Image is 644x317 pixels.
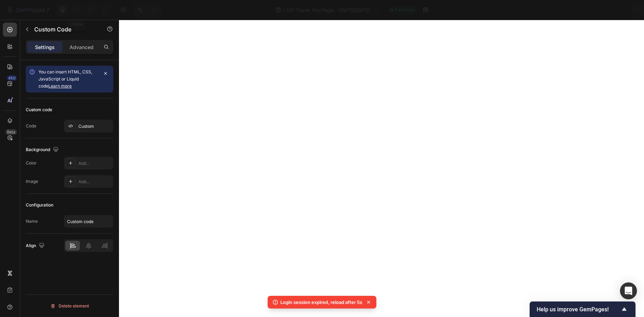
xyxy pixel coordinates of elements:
div: Open Intercom Messenger [620,282,637,299]
div: Align [26,241,46,251]
p: Advanced [70,43,94,51]
div: Code [26,123,36,129]
div: Publish [603,6,621,14]
div: Name [26,218,38,225]
p: Custom Code [34,25,94,34]
span: Help us improve GemPages! [537,306,620,313]
div: Background [26,145,60,155]
button: 7 [3,3,53,17]
button: Save [571,3,594,17]
button: Publish [597,3,627,17]
p: 7 [46,6,49,14]
button: Delete element [26,300,113,312]
div: Custom [78,123,112,130]
div: Image [26,178,38,185]
p: Settings [35,43,55,51]
div: 450 [7,75,17,81]
span: Published [395,7,414,13]
span: VIP Thank You Page - [DATE][DATE] [286,6,371,14]
div: Add... [78,179,112,185]
div: Custom code [26,107,52,113]
span: Save [577,7,589,13]
div: Beta [5,129,17,135]
a: Learn more [48,83,72,89]
p: Login session expired, reload after 5s [280,299,362,306]
iframe: Design area [119,20,644,317]
div: Delete element [50,302,89,310]
div: Color [26,160,37,166]
span: / [283,6,285,14]
div: Configuration [26,202,53,208]
div: Undo/Redo [133,3,162,17]
div: Add... [78,160,112,167]
span: You can insert HTML, CSS, JavaScript or Liquid code [38,69,92,89]
button: Show survey - Help us improve GemPages! [537,305,628,313]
